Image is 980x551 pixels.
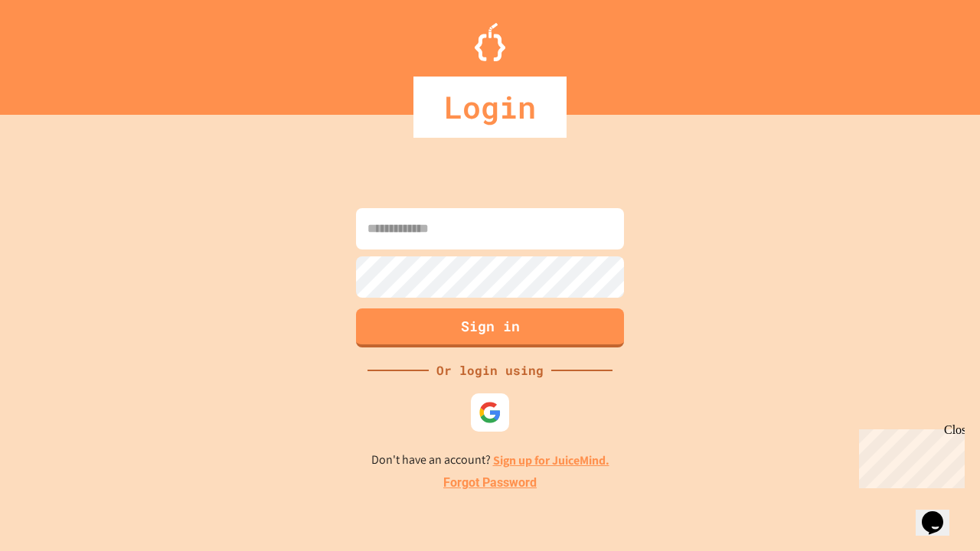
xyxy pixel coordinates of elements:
iframe: chat widget [916,490,965,536]
div: Chat with us now!Close [6,6,106,97]
a: Sign up for JuiceMind. [493,452,609,468]
a: Forgot Password [443,474,537,492]
button: Sign in [356,308,624,347]
img: google-icon.svg [479,401,501,424]
div: Login [413,77,567,138]
div: Or login using [429,361,551,380]
iframe: chat widget [853,423,965,488]
p: Don't have an account? [371,451,609,470]
img: Logo.svg [475,23,505,61]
